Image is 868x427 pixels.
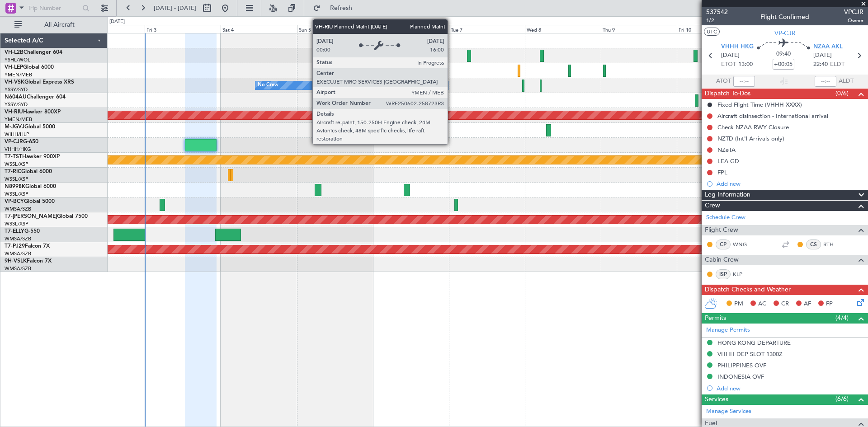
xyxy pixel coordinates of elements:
span: Dispatch Checks and Weather [705,285,791,295]
div: ISP [716,269,731,279]
a: WMSA/SZB [5,206,31,212]
div: LEA GD [717,157,739,165]
div: CS [806,239,821,249]
span: ETOT [721,60,736,69]
span: 1/2 [706,17,728,24]
span: M-JGVJ [5,124,24,130]
a: YSSY/SYD [5,101,28,108]
div: Add new [717,385,863,392]
div: Thu 9 [601,25,677,33]
a: WMSA/SZB [5,250,31,257]
div: Fri 10 [677,25,753,33]
span: CR [781,300,789,309]
span: VH-L2B [5,50,24,55]
a: WSSL/XSP [5,221,28,227]
span: Dispatch To-Dos [705,89,750,99]
span: N8998K [5,184,25,189]
span: Crew [705,201,720,211]
div: VHHH DEP SLOT 1300Z [717,350,783,358]
span: PM [734,300,743,309]
span: T7-ELLY [5,229,24,234]
div: PHILIPPINES OVF [717,361,766,369]
input: --:-- [733,76,755,87]
a: T7-RICGlobal 6000 [5,169,52,174]
a: M-JGVJGlobal 5000 [5,124,55,130]
div: [DATE] [109,18,125,26]
span: (4/4) [835,313,849,323]
span: (6/6) [835,394,849,404]
a: VP-BCYGlobal 5000 [5,199,55,204]
a: VH-RIUHawker 800XP [5,109,61,115]
span: Owner [844,17,863,24]
a: YSHL/WOL [5,56,30,63]
a: T7-PJ29Falcon 7X [5,244,50,249]
span: VP-CJR [774,28,796,38]
a: WMSA/SZB [5,235,31,242]
a: WNG [733,240,753,249]
a: WSSL/XSP [5,191,28,197]
a: Manage Permits [706,326,750,335]
a: WMSA/SZB [5,265,31,272]
a: VHHH/HKG [5,146,31,153]
a: WSSL/XSP [5,161,28,168]
span: AC [758,300,766,309]
span: Permits [705,313,726,324]
span: 13:00 [738,60,753,69]
input: Trip Number [28,1,80,15]
span: All Aircraft [24,22,95,28]
span: Cabin Crew [705,255,739,265]
div: Aircraft disinsection - International arrival [717,112,828,120]
span: VHHH HKG [721,42,754,52]
div: HONG KONG DEPARTURE [717,339,791,347]
span: [DATE] [813,51,832,60]
span: T7-TST [5,154,22,160]
span: 09:40 [776,50,791,59]
span: Services [705,394,728,405]
div: Flight Confirmed [760,12,809,22]
span: N604AU [5,94,27,100]
span: VH-VSK [5,80,24,85]
div: Fri 3 [145,25,221,33]
div: Add new [717,180,863,188]
span: NZAA AKL [813,42,843,52]
span: VP-CJR [5,139,23,145]
span: VH-LEP [5,65,23,70]
a: YSSY/SYD [5,86,28,93]
a: WSSL/XSP [5,176,28,183]
span: AF [804,300,811,309]
div: NZTD (Int'l Arrivals only) [717,135,784,142]
a: VH-LEPGlobal 6000 [5,65,54,70]
a: N8998KGlobal 6000 [5,184,56,189]
span: ATOT [716,77,731,86]
span: T7-[PERSON_NAME] [5,214,57,219]
a: RTH [823,240,844,249]
div: Sat 4 [221,25,297,33]
button: Refresh [309,1,363,15]
span: T7-PJ29 [5,244,25,249]
span: ELDT [830,60,844,69]
span: Flight Crew [705,225,738,235]
div: NZeTA [717,146,736,154]
div: Wed 8 [525,25,601,33]
div: Check NZAA RWY Closure [717,123,789,131]
span: 537542 [706,7,728,17]
span: 9H-VSLK [5,258,27,264]
span: VPCJR [844,7,863,17]
span: VH-RIU [5,109,23,115]
a: YMEN/MEB [5,71,32,78]
a: Schedule Crew [706,213,745,222]
a: T7-ELLYG-550 [5,229,40,234]
div: No Crew [258,79,278,92]
div: Fixed Flight Time (VHHH-XXXX) [717,101,802,108]
a: KLP [733,270,753,278]
div: Sun 5 [297,25,373,33]
span: [DATE] [721,51,740,60]
span: Refresh [322,5,360,11]
a: YMEN/MEB [5,116,32,123]
span: FP [826,300,833,309]
span: Leg Information [705,190,750,200]
div: Tue 7 [449,25,525,33]
div: FPL [717,169,727,176]
span: 22:40 [813,60,828,69]
div: Mon 6 [373,25,449,33]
